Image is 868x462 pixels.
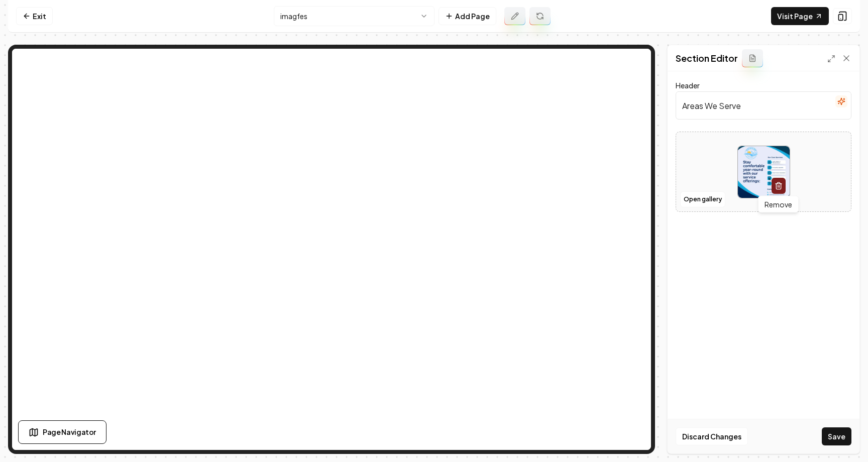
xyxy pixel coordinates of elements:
label: Header [676,81,700,90]
button: Edit admin page prompt [504,7,525,25]
button: Add admin section prompt [742,49,763,67]
button: Discard Changes [676,427,748,445]
a: Exit [16,7,53,25]
button: Add Page [439,7,496,25]
img: image [738,146,790,198]
a: Visit Page [771,7,829,25]
button: Regenerate page [529,7,551,25]
button: Open gallery [680,191,725,207]
button: Save [822,427,851,445]
h2: Section Editor [676,51,738,65]
button: Page Navigator [18,420,106,444]
div: Remove [758,196,799,213]
span: Page Navigator [43,427,96,437]
input: Header [676,91,851,120]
